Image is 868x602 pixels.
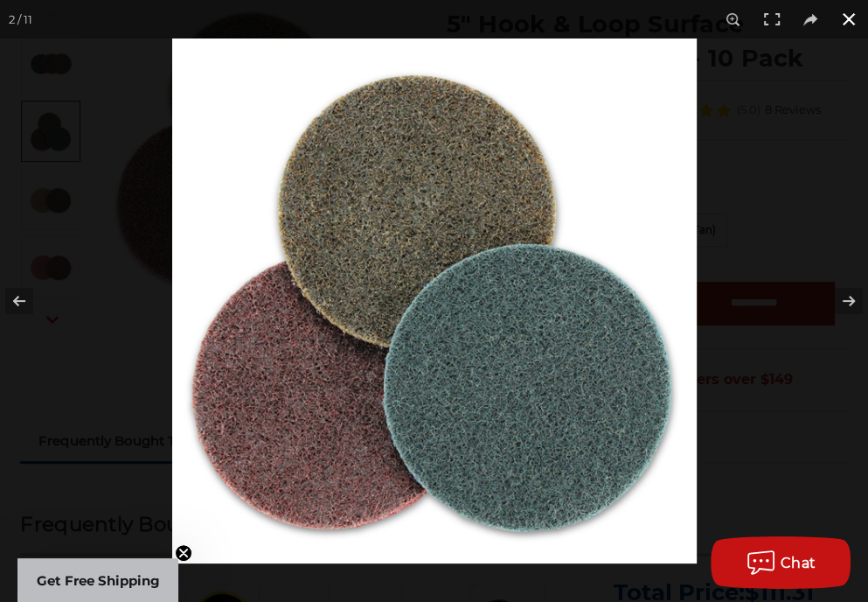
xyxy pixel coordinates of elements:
button: Chat [711,536,851,589]
span: Chat [781,555,816,571]
img: 5_Inch_Surface_Conditioning_Hook_and_Loop_Discs__68716.1629139471.jpg [172,38,697,563]
button: Close teaser [175,544,192,562]
span: Get Free Shipping [37,572,160,589]
button: Next (arrow right) [807,257,868,345]
div: Get Free ShippingClose teaser [17,558,178,602]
